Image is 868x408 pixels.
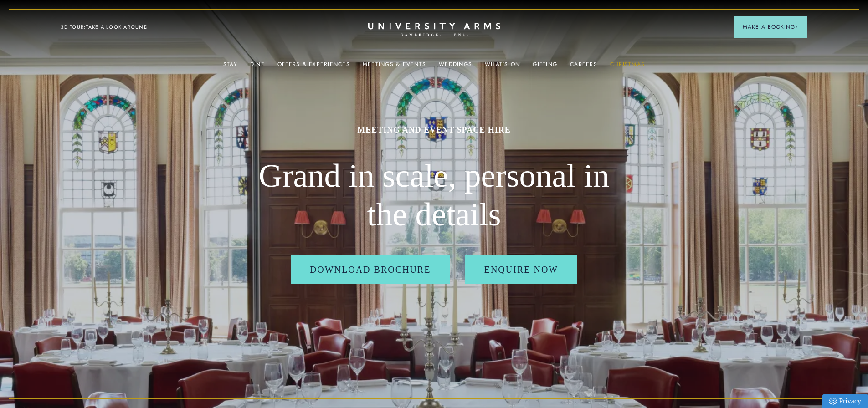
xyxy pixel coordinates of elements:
[533,61,557,73] a: Gifting
[291,255,450,284] a: Download Brochure
[61,23,148,31] a: 3D TOUR:TAKE A LOOK AROUND
[465,255,578,284] a: Enquire Now
[363,61,426,73] a: Meetings & Events
[795,25,798,29] img: Arrow icon
[734,16,807,38] button: Make a BookingArrow icon
[277,61,350,73] a: Offers & Experiences
[250,61,265,73] a: Dine
[570,61,597,73] a: Careers
[252,124,616,135] h1: MEETING AND EVENT SPACE HIRE
[829,398,837,405] img: Privacy
[223,61,237,73] a: Stay
[485,61,520,73] a: What's On
[610,61,645,73] a: Christmas
[439,61,472,73] a: Weddings
[252,157,616,235] h2: Grand in scale, personal in the details
[368,23,500,37] a: Home
[822,394,868,408] a: Privacy
[743,23,798,31] span: Make a Booking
